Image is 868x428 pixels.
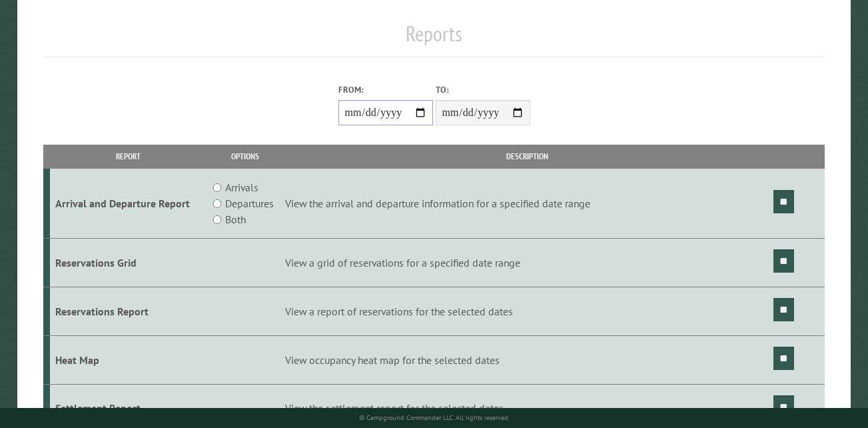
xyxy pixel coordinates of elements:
[50,145,207,168] th: Report
[436,83,530,96] label: To:
[43,21,825,57] h1: Reports
[283,169,771,239] td: View the arrival and departure information for a specified date range
[50,239,207,287] td: Reservations Grid
[283,145,771,168] th: Description
[225,211,246,227] label: Both
[225,179,258,195] label: Arrivals
[283,335,771,384] td: View occupancy heat map for the selected dates
[50,335,207,384] td: Heat Map
[207,145,283,168] th: Options
[50,287,207,335] td: Reservations Report
[50,169,207,239] td: Arrival and Departure Report
[283,239,771,287] td: View a grid of reservations for a specified date range
[225,195,274,211] label: Departures
[283,287,771,335] td: View a report of reservations for the selected dates
[338,83,433,96] label: From:
[359,413,510,422] small: © Campground Commander LLC. All rights reserved.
